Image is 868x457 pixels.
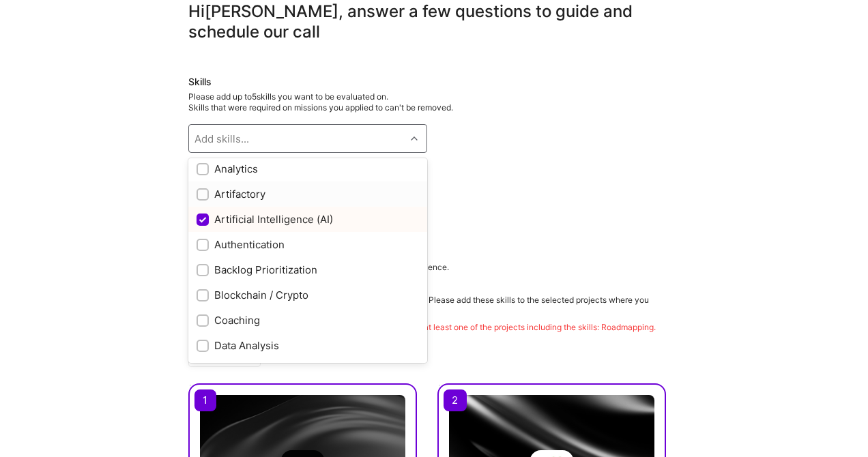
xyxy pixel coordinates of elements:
[197,288,419,302] div: Blockchain / Crypto
[197,187,419,201] div: Artifactory
[188,75,666,89] div: Skills
[194,132,249,146] div: Add skills...
[197,162,419,176] div: Analytics
[197,237,419,252] div: Authentication
[197,212,419,226] div: Artificial Intelligence (AI)
[197,263,419,277] div: Backlog Prioritization
[197,313,419,327] div: Coaching
[188,1,666,42] div: Hi [PERSON_NAME] , answer a few questions to guide and schedule our call
[188,262,666,333] div: Please select projects that best represent your skills and experience. Be prepared to discuss the...
[197,338,419,353] div: Data Analysis
[188,91,666,113] div: Please add up to 5 skills you want to be evaluated on.
[411,135,418,142] i: icon Chevron
[188,102,453,113] span: Skills that were required on missions you applied to can't be removed.
[188,322,666,333] div: Please make sure that at least two projects are selected, with at least one of the projects inclu...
